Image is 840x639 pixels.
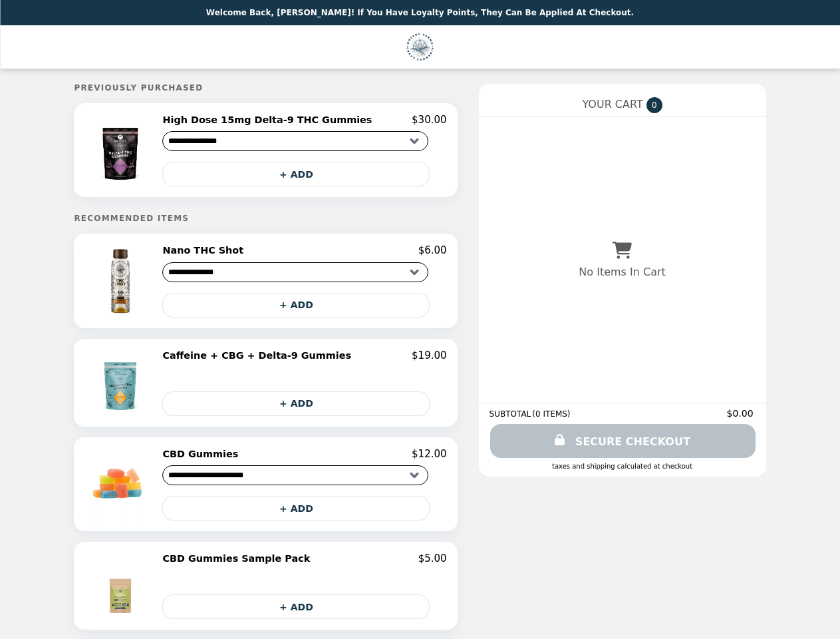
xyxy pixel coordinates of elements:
button: + ADD [162,162,430,186]
span: $0.00 [726,408,755,419]
p: $5.00 [418,552,447,564]
h2: Caffeine + CBG + Delta-9 Gummies [162,349,356,361]
button: + ADD [162,293,430,318]
p: Welcome Back, [PERSON_NAME]! If you have Loyalty Points, they can be applied at checkout. [206,8,634,17]
span: ( 0 ITEMS ) [532,409,570,419]
select: Select a product variant [162,465,428,485]
select: Select a product variant [162,131,428,151]
h5: Recommended Items [74,214,457,223]
span: SUBTOTAL [490,409,533,419]
h5: Previously Purchased [74,83,457,93]
span: YOUR CART [582,98,642,110]
h2: CBD Gummies [162,448,243,460]
div: Taxes and Shipping calculated at checkout [490,463,756,470]
button: + ADD [162,391,430,416]
button: + ADD [162,594,430,619]
p: $6.00 [418,244,447,256]
img: High Dose 15mg Delta-9 THC Gummies [84,114,160,186]
button: + ADD [162,496,430,521]
img: Brand Logo [406,33,434,61]
h2: Nano THC Shot [162,244,249,256]
img: CBD Gummies Sample Pack [87,552,157,619]
img: Caffeine + CBG + Delta-9 Gummies [87,349,157,416]
h2: CBD Gummies Sample Pack [162,552,315,564]
span: 0 [646,97,662,113]
img: CBD Gummies [84,448,160,521]
img: Nano THC Shot [84,244,160,317]
p: $19.00 [412,349,447,361]
select: Select a product variant [162,262,428,282]
p: $30.00 [412,114,447,126]
p: No Items In Cart [579,266,665,278]
h2: High Dose 15mg Delta-9 THC Gummies [162,114,377,126]
p: $12.00 [412,448,447,460]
